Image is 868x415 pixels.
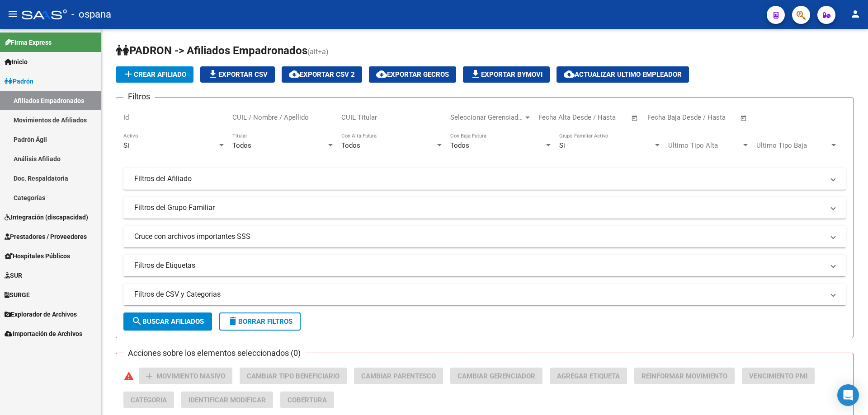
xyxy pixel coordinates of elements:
span: Cambiar Parentesco [361,372,436,380]
button: Open calendar [630,113,640,123]
span: Firma Express [5,37,52,47]
button: Identificar Modificar [181,392,273,408]
span: Importación de Archivos [5,329,82,339]
span: Seleccionar Gerenciador [450,113,524,121]
span: PADRON -> Afiliados Empadronados [116,44,307,57]
button: Reinformar Movimiento [634,368,735,384]
mat-icon: cloud_download [289,69,300,79]
mat-icon: warning [123,371,134,382]
span: SURGE [5,290,30,300]
mat-icon: add [144,371,155,382]
span: Cobertura [288,396,327,404]
mat-panel-title: Filtros de CSV y Categorias [134,289,824,299]
span: Cambiar Gerenciador [458,372,535,380]
span: Movimiento Masivo [156,372,225,380]
span: Inicio [5,57,28,67]
mat-icon: search [132,316,142,326]
input: Fecha inicio [647,113,684,121]
span: Todos [450,141,469,149]
span: Si [123,141,129,149]
span: Identificar Modificar [189,396,266,404]
mat-panel-title: Filtros del Grupo Familiar [134,203,824,213]
mat-expansion-panel-header: Filtros del Grupo Familiar [123,197,846,219]
span: Exportar GECROS [376,70,449,79]
button: Exportar Bymovi [463,66,550,83]
mat-expansion-panel-header: Filtros del Afiliado [123,168,846,190]
span: Integración (discapacidad) [5,212,88,222]
button: Open calendar [739,113,749,123]
button: Cobertura [280,392,334,408]
span: Prestadores / Proveedores [5,232,87,242]
span: Actualizar ultimo Empleador [564,70,682,79]
button: Exportar GECROS [369,66,456,83]
mat-expansion-panel-header: Filtros de CSV y Categorias [123,284,846,305]
span: Buscar Afiliados [132,317,204,326]
button: Categoria [123,392,174,408]
span: Cambiar Tipo Beneficiario [247,372,340,380]
mat-expansion-panel-header: Filtros de Etiquetas [123,255,846,276]
mat-icon: add [123,69,134,79]
input: Fecha inicio [538,113,575,121]
span: Reinformar Movimiento [642,372,727,380]
span: Padrón [5,76,33,86]
button: Crear Afiliado [116,66,193,83]
mat-icon: delete [227,316,238,326]
button: Vencimiento PMI [742,368,815,384]
button: Cambiar Tipo Beneficiario [240,368,347,384]
span: Exportar CSV [208,70,268,79]
button: Cambiar Gerenciador [450,368,542,384]
span: Exportar Bymovi [470,70,542,79]
span: (alt+a) [307,47,329,56]
span: Todos [341,141,360,149]
mat-panel-title: Filtros del Afiliado [134,174,824,184]
span: Exportar CSV 2 [289,70,355,79]
h3: Filtros [123,90,155,103]
span: Categoria [131,396,167,404]
mat-icon: cloud_download [376,69,387,79]
input: Fecha fin [583,113,627,121]
button: Agregar Etiqueta [550,368,627,384]
span: Agregar Etiqueta [557,372,620,380]
span: Vencimiento PMI [749,372,807,380]
span: Si [559,141,565,149]
span: Borrar Filtros [227,317,292,326]
span: Hospitales Públicos [5,251,70,261]
mat-icon: menu [7,9,18,19]
div: Open Intercom Messenger [837,384,859,406]
button: Exportar CSV 2 [282,66,362,83]
input: Fecha fin [692,113,736,121]
span: - ospana [71,5,111,24]
span: Explorador de Archivos [5,309,77,319]
span: SUR [5,270,22,280]
h3: Acciones sobre los elementos seleccionados (0) [123,347,305,359]
button: Actualizar ultimo Empleador [557,66,689,83]
span: Todos [232,141,251,149]
mat-icon: file_download [208,69,218,79]
mat-panel-title: Cruce con archivos importantes SSS [134,232,824,242]
mat-expansion-panel-header: Cruce con archivos importantes SSS [123,226,846,247]
mat-icon: file_download [470,69,481,79]
button: Exportar CSV [200,66,275,83]
mat-icon: person [850,9,861,19]
span: Ultimo Tipo Baja [756,141,830,149]
button: Buscar Afiliados [123,312,212,331]
span: Ultimo Tipo Alta [668,141,741,149]
mat-icon: cloud_download [564,69,575,79]
button: Movimiento Masivo [139,368,232,384]
button: Borrar Filtros [219,312,301,331]
mat-panel-title: Filtros de Etiquetas [134,261,824,270]
span: Crear Afiliado [123,70,186,79]
button: Cambiar Parentesco [354,368,443,384]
